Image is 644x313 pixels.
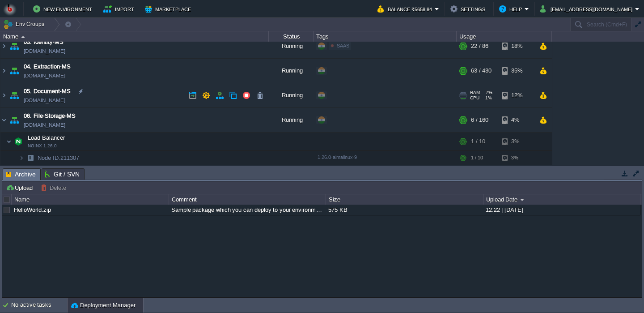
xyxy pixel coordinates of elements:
span: 1% [483,95,492,101]
div: 12:22 | [DATE] [483,205,640,215]
div: 1 / 10 [471,151,483,165]
div: Name [12,194,168,205]
span: CPU [470,95,479,101]
span: 211307 [37,154,80,162]
button: Help [499,4,525,14]
img: AMDAwAAAACH5BAEAAAAALAAAAAABAAEAAAICRAEAOw== [8,59,21,83]
div: 575 KB [326,205,482,215]
a: [DOMAIN_NAME] [24,96,65,105]
div: Running [269,108,314,132]
div: 6 / 160 [471,108,488,132]
span: Git / SVN [45,169,80,180]
img: AMDAwAAAACH5BAEAAAAALAAAAAABAAEAAAICRAEAOw== [0,108,8,132]
img: AMDAwAAAACH5BAEAAAAALAAAAAABAAEAAAICRAEAOw== [12,133,25,150]
button: Settings [450,4,488,14]
div: 3% [502,151,531,165]
span: RAM [470,90,480,95]
button: Env Groups [3,18,47,30]
button: Deployment Manager [71,301,136,310]
button: Import [103,4,137,14]
img: AMDAwAAAACH5BAEAAAAALAAAAAABAAEAAAICRAEAOw== [8,108,21,132]
button: Balance ₹5658.84 [377,4,435,14]
img: AMDAwAAAACH5BAEAAAAALAAAAAABAAEAAAICRAEAOw== [19,151,24,165]
a: 04. Extraction-MS [24,62,71,71]
button: New Environment [33,4,95,14]
span: 7% [483,90,492,95]
div: Tags [314,31,456,42]
button: Upload [6,184,35,192]
div: Usage [457,31,551,42]
a: [DOMAIN_NAME] [24,120,65,129]
img: AMDAwAAAACH5BAEAAAAALAAAAAABAAEAAAICRAEAOw== [0,83,8,107]
a: HelloWorld.zip [14,206,51,213]
div: Status [269,31,313,42]
a: [DOMAIN_NAME] [24,47,65,56]
img: AMDAwAAAACH5BAEAAAAALAAAAAABAAEAAAICRAEAOw== [24,151,37,165]
button: [EMAIL_ADDRESS][DOMAIN_NAME] [540,4,635,14]
div: Running [269,83,314,107]
div: Size [326,194,483,205]
a: [DOMAIN_NAME] [24,71,65,80]
div: Running [269,34,314,58]
div: 22 / 86 [471,34,488,58]
div: 4% [502,108,531,132]
button: Delete [41,184,69,192]
img: AMDAwAAAACH5BAEAAAAALAAAAAABAAEAAAICRAEAOw== [0,59,8,83]
div: 63 / 430 [471,59,491,83]
img: AMDAwAAAACH5BAEAAAAALAAAAAABAAEAAAICRAEAOw== [6,133,12,150]
img: AMDAwAAAACH5BAEAAAAALAAAAAABAAEAAAICRAEAOw== [21,36,25,38]
span: Load Balancer [27,134,66,141]
div: 35% [502,59,531,83]
div: 18% [502,34,531,58]
div: Name [1,31,268,42]
a: 06. File-Storage-MS [24,111,76,120]
div: No active tasks [11,298,67,313]
img: AMDAwAAAACH5BAEAAAAALAAAAAABAAEAAAICRAEAOw== [0,34,8,58]
div: 12% [502,83,531,107]
a: Node ID:211307 [37,154,80,162]
span: 1.26.0-almalinux-9 [318,154,357,160]
span: NGINX 1.26.0 [28,143,57,149]
a: Load BalancerNGINX 1.26.0 [27,134,66,141]
div: Running [269,59,314,83]
a: 03. Identity-MS [24,38,64,47]
div: 3% [502,133,531,150]
button: Marketplace [145,4,194,14]
img: AMDAwAAAACH5BAEAAAAALAAAAAABAAEAAAICRAEAOw== [8,83,21,107]
img: Bitss Techniques [3,2,17,16]
div: Upload Date [484,194,640,205]
div: 1 / 10 [471,133,485,150]
div: Comment [169,194,326,205]
span: SAAS [337,43,349,48]
div: Sample package which you can deploy to your environment. Feel free to delete and upload a package... [169,205,325,215]
span: Node ID: [38,154,60,161]
img: AMDAwAAAACH5BAEAAAAALAAAAAABAAEAAAICRAEAOw== [8,34,21,58]
a: 05. Document-MS [24,87,71,96]
span: Archive [6,169,36,180]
